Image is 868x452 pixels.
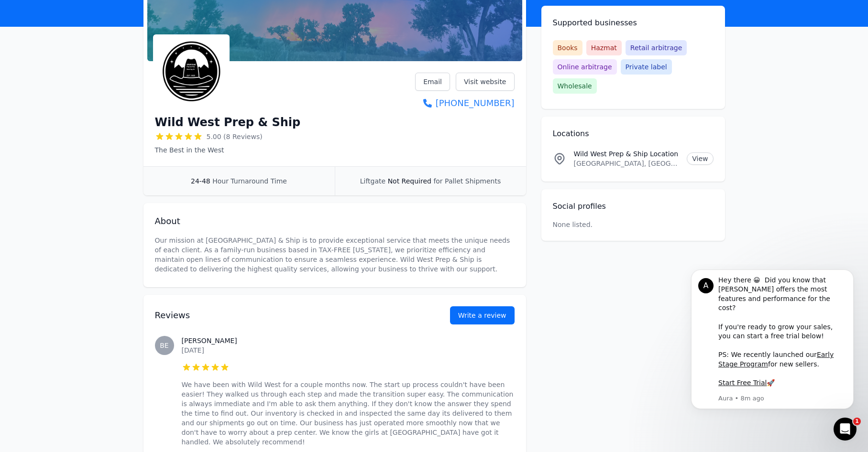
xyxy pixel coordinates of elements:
[621,59,672,75] span: Private label
[182,336,515,345] h3: [PERSON_NAME]
[388,177,431,185] span: Not Required
[415,97,514,110] a: [PHONE_NUMBER]
[450,306,515,324] button: Write a review
[626,40,687,55] span: Retail arbitrage
[456,73,515,91] a: Visit website
[207,132,263,141] span: 5.00 (8 Reviews)
[160,342,168,349] span: BE
[155,309,419,322] h2: Reviews
[155,236,515,274] p: Our mission at [GEOGRAPHIC_DATA] & Ship is to provide exceptional service that meets the unique n...
[574,159,680,168] p: [GEOGRAPHIC_DATA], [GEOGRAPHIC_DATA]
[553,17,714,29] h2: Supported businesses
[191,177,210,185] span: 24-48
[853,418,861,425] span: 1
[553,78,597,94] span: Wholesale
[155,115,301,130] h1: Wild West Prep & Ship
[360,177,385,185] span: Liftgate
[553,201,714,212] h2: Social profiles
[553,128,714,140] h2: Locations
[574,149,680,159] p: Wild West Prep & Ship Location
[155,215,515,228] h2: About
[677,264,868,426] iframe: Intercom notifications message
[553,220,593,229] p: None listed.
[553,40,582,55] span: Books
[155,145,301,155] p: The Best in the West
[155,36,228,109] img: Wild West Prep & Ship
[415,73,450,91] a: Email
[553,59,617,75] span: Online arbitrage
[834,418,857,441] iframe: Intercom live chat
[182,346,204,354] time: [DATE]
[433,177,501,185] span: for Pallet Shipments
[687,152,713,165] a: View
[212,177,287,185] span: Hour Turnaround Time
[586,40,622,55] span: Hazmat
[182,380,515,447] p: We have been with Wild West for a couple months now. The start up process couldn't have been easi...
